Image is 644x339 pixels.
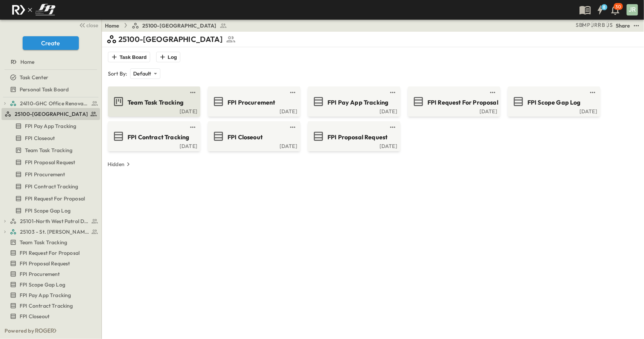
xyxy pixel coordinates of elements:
[2,145,98,156] a: Team Task Tracking
[188,88,197,97] button: test
[509,96,597,108] a: FPI Scope Gap Log
[2,144,100,156] div: Team Task Trackingtest
[20,228,89,236] span: 25103 - St. [PERSON_NAME] Phase 2
[409,96,497,108] a: FPI Request For Proposal
[209,96,297,108] a: FPI Procurement
[2,257,100,270] div: FPI Proposal Requesttest
[20,239,67,246] span: Team Task Tracking
[118,34,223,45] p: 25100-[GEOGRAPHIC_DATA]
[427,98,498,107] span: FPI Request For Proposal
[105,159,135,169] button: Hidden
[109,108,197,114] a: [DATE]
[2,300,100,312] div: FPI Contract Trackingtest
[576,21,583,29] div: Sterling Barnett (sterling@fpibuilders.com)
[2,120,100,132] div: FPI Pay App Trackingtest
[288,88,297,97] button: test
[2,133,98,143] a: FPI Closeout
[108,160,124,168] p: Hidden
[2,205,100,217] div: FPI Scope Gap Logtest
[616,22,630,29] div: Share
[2,84,98,95] a: Personal Task Board
[2,247,100,259] div: FPI Request For Proposaltest
[2,290,98,300] a: FPI Pay App Tracking
[2,289,100,301] div: FPI Pay App Trackingtest
[2,121,98,131] a: FPI Pay App Tracking
[2,300,98,311] a: FPI Contract Tracking
[2,311,98,322] a: FPI Closeout
[309,130,397,142] a: FPI Proposal Request
[2,97,100,109] div: 24110-GHC Office Renovationstest
[2,215,100,227] div: 25101-North West Patrol Divisiontest
[2,237,98,248] a: Team Task Tracking
[603,4,606,10] h6: 8
[2,108,100,120] div: 25100-Vanguard Prep Schooltest
[209,142,297,148] a: [DATE]
[588,88,597,97] button: test
[2,57,98,67] a: Home
[20,302,73,310] span: FPI Contract Tracking
[309,96,397,108] a: FPI Pay App Tracking
[627,4,638,15] div: JR
[2,258,98,269] a: FPI Proposal Request
[109,130,197,142] a: FPI Contract Tracking
[2,193,98,204] a: FPI Request For Proposal
[20,100,89,107] span: 24110-GHC Office Renovations
[20,313,49,320] span: FPI Closeout
[607,21,613,29] div: Jesse Sullivan (jsullivan@fpibuilders.com)
[5,109,98,119] a: 25100-Vanguard Prep School
[128,98,183,107] span: Team Task Tracking
[2,132,100,144] div: FPI Closeouttest
[616,4,621,10] p: 30
[309,142,397,148] a: [DATE]
[20,217,89,225] span: 25101-North West Patrol Division
[2,279,100,291] div: FPI Scope Gap Logtest
[388,123,397,132] button: test
[327,133,387,142] span: FPI Proposal Request
[188,123,197,132] button: test
[25,171,65,178] span: FPI Procurement
[15,110,88,118] span: 25100-Vanguard Prep School
[2,168,100,180] div: FPI Procurementtest
[105,22,120,29] a: Home
[20,86,69,93] span: Personal Task Board
[109,142,197,148] a: [DATE]
[2,268,100,280] div: FPI Procurementtest
[10,216,98,227] a: 25101-North West Patrol Division
[227,98,275,107] span: FPI Procurement
[23,36,79,50] button: Create
[2,72,98,83] a: Task Center
[25,183,78,190] span: FPI Contract Tracking
[2,205,98,216] a: FPI Scope Gap Log
[25,195,85,202] span: FPI Request For Proposal
[10,98,98,109] a: 24110-GHC Office Renovations
[109,96,197,108] a: Team Task Tracking
[2,181,98,192] a: FPI Contract Tracking
[105,22,232,29] nav: breadcrumbs
[2,279,98,290] a: FPI Scope Gap Log
[409,108,497,114] a: [DATE]
[133,70,151,77] p: Default
[509,108,597,114] a: [DATE]
[2,269,98,279] a: FPI Procurement
[2,193,100,205] div: FPI Request For Proposaltest
[20,74,48,81] span: Task Center
[327,98,388,107] span: FPI Pay App Tracking
[209,108,297,114] a: [DATE]
[309,108,397,114] a: [DATE]
[20,260,70,267] span: FPI Proposal Request
[626,3,639,16] button: JR
[20,249,80,257] span: FPI Request For Proposal
[209,130,297,142] a: FPI Closeout
[20,58,35,66] span: Home
[2,156,100,168] div: FPI Proposal Requesttest
[288,123,297,132] button: test
[20,291,71,299] span: FPI Pay App Tracking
